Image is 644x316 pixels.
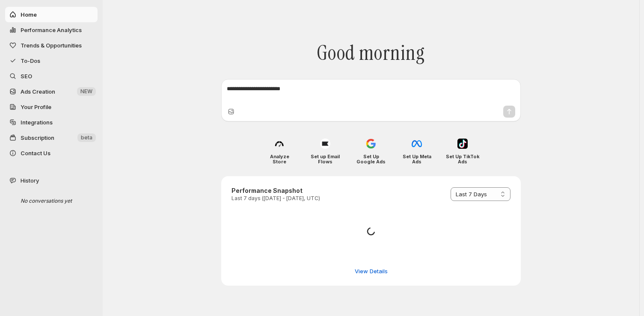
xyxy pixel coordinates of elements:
[21,11,37,18] span: Home
[231,195,320,202] p: Last 7 days ([DATE] - [DATE], UTC)
[5,38,98,53] button: Trends & Opportunities
[80,88,92,95] span: NEW
[5,130,98,145] button: Subscription
[354,154,388,164] h4: Set Up Google Ads
[457,139,468,149] img: Set Up TikTok Ads icon
[317,41,425,65] span: Good morning
[5,145,98,161] button: Contact Us
[5,53,98,68] button: To-Dos
[5,99,98,115] a: Your Profile
[355,267,388,275] span: View Details
[5,115,98,130] a: Integrations
[320,139,330,149] img: Set up Email Flows icon
[309,154,342,164] h4: Set up Email Flows
[21,27,82,33] span: Performance Analytics
[366,139,376,149] img: Set Up Google Ads icon
[400,154,434,164] h4: Set Up Meta Ads
[227,107,235,116] button: Upload image
[21,73,32,80] span: SEO
[21,150,50,157] span: Contact Us
[14,193,95,209] div: No conversations yet
[5,68,98,84] a: SEO
[274,139,285,149] img: Analyze Store icon
[21,88,55,95] span: Ads Creation
[5,84,98,99] button: Ads Creation
[21,119,53,126] span: Integrations
[21,42,82,49] span: Trends & Opportunities
[21,103,51,110] span: Your Profile
[231,186,320,195] h3: Performance Snapshot
[5,22,98,38] button: Performance Analytics
[350,264,393,278] button: View detailed performance
[21,57,40,64] span: To-Dos
[446,154,480,164] h4: Set Up TikTok Ads
[21,134,54,141] span: Subscription
[5,7,98,22] button: Home
[21,176,39,185] span: History
[81,134,92,141] span: beta
[263,154,297,164] h4: Analyze Store
[412,139,422,149] img: Set Up Meta Ads icon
